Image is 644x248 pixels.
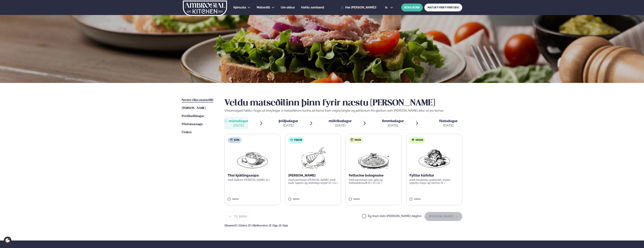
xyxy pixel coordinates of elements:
div: [DATE] [229,123,248,128]
a: Þjónusta [233,5,246,10]
button: is [382,6,396,9]
p: Fettucine bolognaise [349,173,399,178]
a: [PERSON_NAME] [182,106,206,110]
span: Pöntunarsaga [182,123,203,126]
span: Þjónusta [233,6,246,9]
p: [PERSON_NAME] [288,173,338,178]
div: [DATE] [382,123,404,128]
a: Hæ [PERSON_NAME]! [341,6,376,9]
div: [DATE] [439,123,458,128]
p: Vinsamlegast hafðu í huga að breytingar á matseðlinum kunna að koma fram vegna birgða og pöntunum... [224,108,462,113]
a: Prófílstillingar [182,114,204,119]
img: pasta.svg [351,138,354,141]
p: Fylltur kúrbítur [409,173,459,178]
span: Vegan [415,139,423,142]
span: (D ) Mjólkurvörur , [248,224,269,227]
span: (G ) Glúten , [234,224,248,227]
span: [PERSON_NAME] [182,107,206,110]
span: miðvikudagur [329,119,352,123]
a: Pöntunarsaga [182,122,203,127]
p: með mexíkósku grænmeti, reyktri papriku mayo og nachos (S ) [409,178,459,184]
img: soup.svg [230,138,233,141]
span: Pasta [355,139,361,142]
a: Útskrá [182,130,191,135]
div: Ofnæmi: [224,224,462,227]
span: föstudagur [439,119,458,123]
span: Fiskur [294,139,302,142]
img: Vegan.png [418,146,451,170]
a: Hafðu samband [301,5,324,10]
img: Vegan.svg [411,138,414,141]
p: með núðlum [PERSON_NAME] (G ) [228,178,277,181]
span: Næstu viku matseðill [182,98,213,102]
a: Matseðill [257,5,270,10]
span: (S ) Soja [279,224,288,227]
span: (E ) Egg , [269,224,279,227]
a: MATUR FYRIR FYRIRTÆKI [424,4,462,11]
span: fimmtudagur [382,119,404,123]
div: [DATE] [329,123,352,128]
a: Um okkur [281,5,295,10]
span: þriðjudagur [279,119,298,123]
img: Spagetti.png [357,146,390,170]
p: Thai kjúklingasúpa [228,173,277,178]
span: Útskrá [182,131,191,134]
h2: Veldu matseðilinn þinn fyrir næstu [PERSON_NAME] [224,98,462,108]
img: logo [182,1,227,16]
span: Súpa [234,139,239,142]
span: Prófílstillingar [182,115,204,118]
img: fish.svg [290,138,293,141]
button: [PERSON_NAME] [425,212,462,221]
p: með parmesan osti, kjöti og hvítlauksbrauði (D ) (G ) (E ) [349,178,399,184]
span: is [385,6,389,9]
span: mánudagur [229,119,248,123]
img: Fish.png [296,146,330,170]
img: Soup.png [236,146,269,170]
button: BÓKA BORÐ [401,4,423,11]
span: Matseðill [257,6,270,9]
div: [DATE] [279,123,298,128]
a: Cookie settings [4,237,11,244]
span: Hafðu samband [301,6,324,9]
p: með parmesan [PERSON_NAME] með lauki, kapers og steinselju smjöri (D ) (G ) [288,178,338,184]
button: Til baka [224,212,252,221]
span: Um okkur [281,6,295,9]
a: Næstu viku matseðill [182,98,213,102]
